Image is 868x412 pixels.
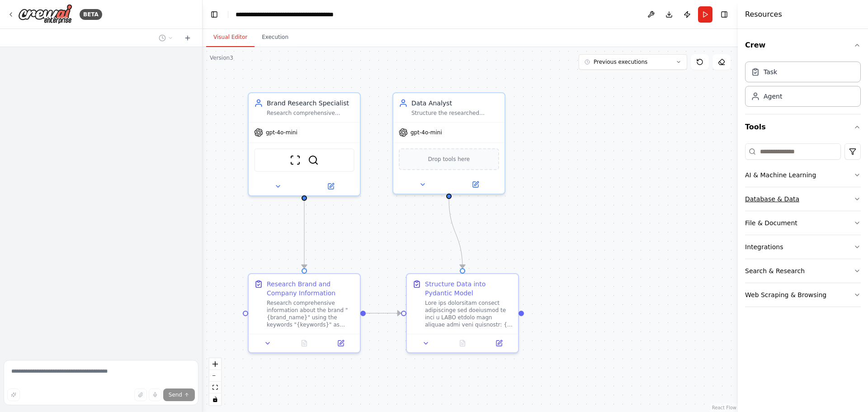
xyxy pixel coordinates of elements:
[308,155,319,166] img: SerpApiGoogleSearchTool
[255,28,296,47] button: Execution
[267,99,354,108] div: Brand Research Specialist
[305,181,356,192] button: Open in side panel
[745,242,783,251] div: Integrations
[718,8,731,21] button: Hide right sidebar
[80,9,102,20] div: BETA
[594,58,647,66] span: Previous executions
[745,211,861,235] button: File & Document
[764,67,777,76] div: Task
[208,8,221,21] button: Hide left sidebar
[134,388,147,401] button: Upload files
[325,338,356,349] button: Open in side panel
[745,187,861,211] button: Database & Data
[406,273,519,353] div: Structure Data into Pydantic ModelLore ips dolorsitam consect adipiscinge sed doeiusmod te inci u...
[209,358,221,370] button: zoom in
[745,170,816,180] div: AI & Machine Learning
[163,388,195,401] button: Send
[180,33,195,43] button: Start a new chat
[745,235,861,259] button: Integrations
[425,279,513,298] div: Structure Data into Pydantic Model
[745,290,826,299] div: Web Scraping & Browsing
[450,179,501,190] button: Open in side panel
[745,33,861,58] button: Crew
[745,259,861,283] button: Search & Research
[745,266,805,275] div: Search & Research
[7,388,20,401] button: Improve this prompt
[745,163,861,187] button: AI & Machine Learning
[745,218,797,227] div: File & Document
[712,405,736,410] a: React Flow attribution
[745,194,799,204] div: Database & Data
[209,358,221,405] div: React Flow controls
[443,338,482,349] button: No output available
[745,114,861,140] button: Tools
[285,338,324,349] button: No output available
[425,299,513,328] div: Lore ips dolorsitam consect adipiscinge sed doeiusmod te inci u LABO etdolo magn aliquae admi ven...
[206,28,255,47] button: Visual Editor
[764,92,782,101] div: Agent
[149,388,161,401] button: Click to speak your automation idea
[236,10,337,19] nav: breadcrumb
[290,155,301,166] img: ScrapeWebsiteTool
[410,129,442,136] span: gpt-4o-mini
[248,92,361,196] div: Brand Research SpecialistResearch comprehensive information about {brand_name} using {keywords} a...
[210,54,233,62] div: Version 3
[267,279,354,298] div: Research Brand and Company Information
[411,99,499,108] div: Data Analyst
[209,382,221,393] button: fit view
[745,140,861,314] div: Tools
[411,109,499,117] div: Structure the researched company information into a comprehensive pydantic model format, ensuring...
[428,155,470,164] span: Drop tools here
[267,299,354,328] div: Research comprehensive information about the brand "{brand_name}" using the keywords "{keywords}"...
[300,201,309,268] g: Edge from 8b8f4217-4b96-487a-9432-7efd57cb3d5a to 44c229a9-e4ae-4b6c-a8e1-fb09cebbedc5
[444,199,467,268] g: Edge from 9e4d79ed-c76a-40a4-be10-8ca1c1e2d804 to 51b104f6-f234-468d-95ea-ae8871050584
[745,9,782,20] h4: Resources
[392,92,505,194] div: Data AnalystStructure the researched company information into a comprehensive pydantic model form...
[579,54,687,70] button: Previous executions
[266,129,297,136] span: gpt-4o-mini
[248,273,361,353] div: Research Brand and Company InformationResearch comprehensive information about the brand "{brand_...
[169,391,182,398] span: Send
[366,309,401,318] g: Edge from 44c229a9-e4ae-4b6c-a8e1-fb09cebbedc5 to 51b104f6-f234-468d-95ea-ae8871050584
[267,109,354,117] div: Research comprehensive information about {brand_name} using {keywords} as context clues to identi...
[745,58,861,114] div: Crew
[483,338,514,349] button: Open in side panel
[209,370,221,382] button: zoom out
[18,4,72,24] img: Logo
[209,393,221,405] button: toggle interactivity
[745,283,861,307] button: Web Scraping & Browsing
[155,33,177,43] button: Switch to previous chat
